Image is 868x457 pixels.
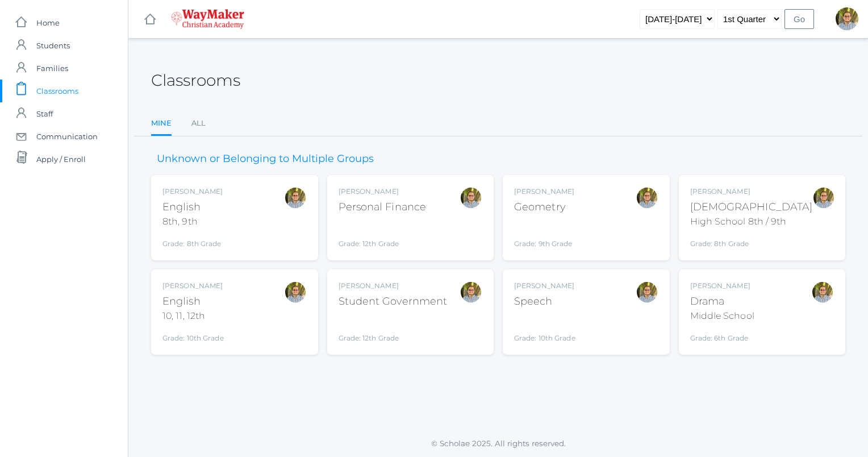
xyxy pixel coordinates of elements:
[812,186,835,209] div: Kylen Braileanu
[36,148,86,171] span: Apply / Enroll
[36,125,98,148] span: Communication
[284,281,307,304] div: Kylen Braileanu
[514,314,575,343] div: Grade: 10th Grade
[460,186,482,209] div: Kylen Braileanu
[690,215,813,228] div: High School 8th / 9th
[162,233,223,249] div: Grade: 8th Grade
[514,200,574,215] div: Geometry
[514,281,575,291] div: [PERSON_NAME]
[36,11,60,34] span: Home
[162,294,224,309] div: English
[151,72,240,89] h2: Classrooms
[636,281,658,304] div: Kylen Braileanu
[151,153,379,165] h3: Unknown or Belonging to Multiple Groups
[811,281,834,304] div: Kylen Braileanu
[784,9,814,29] input: Go
[162,200,223,215] div: English
[128,438,868,449] p: © Scholae 2025. All rights reserved.
[339,281,448,291] div: [PERSON_NAME]
[339,186,427,197] div: [PERSON_NAME]
[36,102,53,125] span: Staff
[171,9,244,29] img: waymaker-logo-stack-white-1602f2b1af18da31a5905e9982d058868370996dac5278e84edea6dabf9a3315.png
[460,281,482,304] div: Kylen Braileanu
[339,200,427,215] div: Personal Finance
[690,294,754,309] div: Drama
[636,186,658,209] div: Kylen Braileanu
[36,34,70,57] span: Students
[690,186,813,197] div: [PERSON_NAME]
[36,80,78,102] span: Classrooms
[162,309,224,323] div: 10, 11, 12th
[514,186,574,197] div: [PERSON_NAME]
[191,112,206,135] a: All
[836,7,858,30] div: Kylen Braileanu
[690,200,813,215] div: [DEMOGRAPHIC_DATA]
[514,219,574,249] div: Grade: 9th Grade
[514,294,575,309] div: Speech
[339,314,448,343] div: Grade: 12th Grade
[690,309,754,323] div: Middle School
[339,219,427,249] div: Grade: 12th Grade
[162,215,223,228] div: 8th, 9th
[690,233,813,249] div: Grade: 8th Grade
[162,327,224,343] div: Grade: 10th Grade
[151,112,172,136] a: Mine
[162,281,224,291] div: [PERSON_NAME]
[36,57,68,80] span: Families
[162,186,223,197] div: [PERSON_NAME]
[339,294,448,309] div: Student Government
[690,281,754,291] div: [PERSON_NAME]
[284,186,307,209] div: Kylen Braileanu
[690,327,754,343] div: Grade: 6th Grade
